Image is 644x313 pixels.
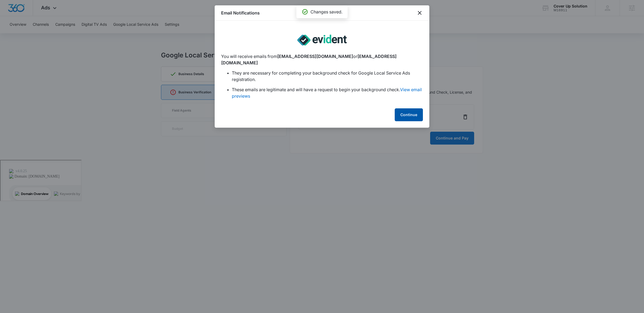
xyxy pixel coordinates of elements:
[310,9,342,15] p: Changes saved.
[14,31,19,35] img: tab_domain_overview_orange.svg
[221,54,397,65] span: [EMAIL_ADDRESS][DOMAIN_NAME]
[9,14,13,18] img: website_grey.svg
[221,53,423,66] p: You will receive emails from or
[14,14,59,18] div: Domain: [DOMAIN_NAME]
[232,87,422,99] a: View email previews
[232,86,423,99] li: These emails are legitimate and will have a request to begin your background check.
[9,9,13,13] img: logo_orange.svg
[15,9,26,13] div: v 4.0.25
[416,10,423,16] button: close
[59,32,90,35] div: Keywords by Traffic
[20,32,48,35] div: Domain Overview
[277,54,353,59] span: [EMAIL_ADDRESS][DOMAIN_NAME]
[395,108,423,121] button: Continue
[232,70,423,83] li: They are necessary for completing your background check for Google Local Service Ads registration.
[221,10,260,16] h1: Email Notifications
[297,27,347,53] img: lsa-evident
[53,31,58,35] img: tab_keywords_by_traffic_grey.svg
